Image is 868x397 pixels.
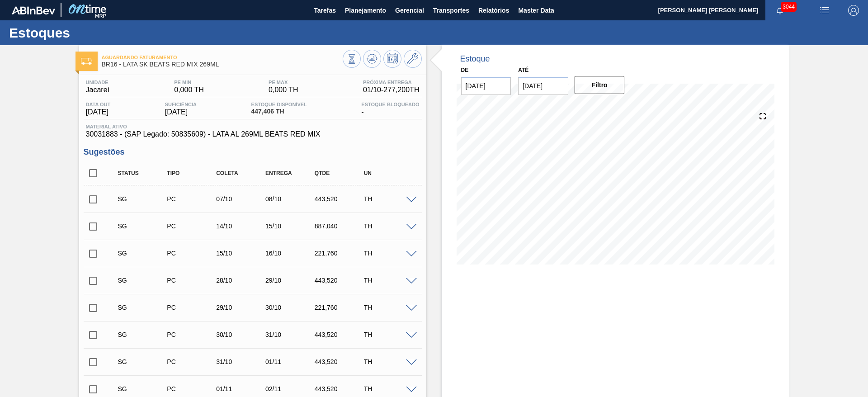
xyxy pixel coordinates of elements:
[214,385,269,392] div: 01/11/2025
[363,86,420,94] span: 01/10 - 277,200 TH
[263,304,318,311] div: 30/10/2025
[116,195,170,203] div: Sugestão Criada
[263,358,318,365] div: 01/11/2025
[345,5,386,16] span: Planejamento
[312,250,367,257] div: 221,760
[12,6,55,14] img: TNhmsLtSVTkK8tSr43FrP2fwEKptu5GPRR3wAAAABJRU5ErkJggg==
[312,170,367,176] div: Qtde
[359,102,421,116] div: -
[165,102,197,107] span: Suficiência
[214,222,269,230] div: 14/10/2025
[165,108,197,116] span: [DATE]
[86,130,420,138] span: 30031883 - (SAP Legado: 50835609) - LATA AL 269ML BEATS RED MIX
[478,5,509,16] span: Relatórios
[86,102,111,107] span: Data out
[263,385,318,392] div: 02/11/2025
[518,77,568,95] input: dd/mm/yyyy
[362,222,416,230] div: TH
[781,2,797,12] span: 3044
[362,385,416,392] div: TH
[116,250,170,257] div: Sugestão Criada
[214,277,269,284] div: 28/10/2025
[461,67,469,73] label: De
[819,5,830,16] img: userActions
[314,5,336,16] span: Tarefas
[116,277,170,284] div: Sugestão Criada
[116,358,170,365] div: Sugestão Criada
[165,358,219,365] div: Pedido de Compra
[165,222,219,230] div: Pedido de Compra
[269,86,298,94] span: 0,000 TH
[312,358,367,365] div: 443,520
[165,195,219,203] div: Pedido de Compra
[116,222,170,230] div: Sugestão Criada
[116,385,170,392] div: Sugestão Criada
[362,250,416,257] div: TH
[102,61,343,68] span: BR16 - LATA SK BEATS RED MIX 269ML
[395,5,424,16] span: Gerencial
[383,50,401,68] button: Programar Estoque
[263,331,318,338] div: 31/10/2025
[362,170,416,176] div: UN
[84,147,422,157] h3: Sugestões
[165,277,219,284] div: Pedido de Compra
[263,277,318,284] div: 29/10/2025
[165,385,219,392] div: Pedido de Compra
[263,250,318,257] div: 16/10/2025
[361,102,419,107] span: Estoque Bloqueado
[174,80,204,85] span: PE MIN
[214,170,269,176] div: Coleta
[433,5,469,16] span: Transportes
[362,304,416,311] div: TH
[362,331,416,338] div: TH
[165,170,219,176] div: Tipo
[86,86,109,94] span: Jacareí
[312,195,367,203] div: 443,520
[343,50,361,68] button: Visão Geral dos Estoques
[312,277,367,284] div: 443,520
[165,331,219,338] div: Pedido de Compra
[102,55,343,60] span: Aguardando Faturamento
[214,331,269,338] div: 30/10/2025
[312,331,367,338] div: 443,520
[404,50,422,68] button: Ir ao Master Data / Geral
[461,77,511,95] input: dd/mm/yyyy
[518,5,554,16] span: Master Data
[765,4,794,17] button: Notificações
[518,67,528,73] label: Até
[263,170,318,176] div: Entrega
[174,86,204,94] span: 0,000 TH
[9,28,170,38] h1: Estoques
[362,358,416,365] div: TH
[86,124,420,129] span: Material ativo
[363,80,420,85] span: Próxima Entrega
[116,331,170,338] div: Sugestão Criada
[214,195,269,203] div: 07/10/2025
[251,108,307,115] span: 447,406 TH
[312,222,367,230] div: 887,040
[116,304,170,311] div: Sugestão Criada
[263,222,318,230] div: 15/10/2025
[251,102,307,107] span: Estoque Disponível
[263,195,318,203] div: 08/10/2025
[214,250,269,257] div: 15/10/2025
[460,54,490,64] div: Estoque
[86,80,109,85] span: Unidade
[363,50,381,68] button: Atualizar Gráfico
[81,58,92,65] img: Ícone
[575,76,625,94] button: Filtro
[116,170,170,176] div: Status
[86,108,111,116] span: [DATE]
[214,304,269,311] div: 29/10/2025
[362,277,416,284] div: TH
[165,304,219,311] div: Pedido de Compra
[312,385,367,392] div: 443,520
[214,358,269,365] div: 31/10/2025
[165,250,219,257] div: Pedido de Compra
[269,80,298,85] span: PE MAX
[312,304,367,311] div: 221,760
[848,5,859,16] img: Logout
[362,195,416,203] div: TH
